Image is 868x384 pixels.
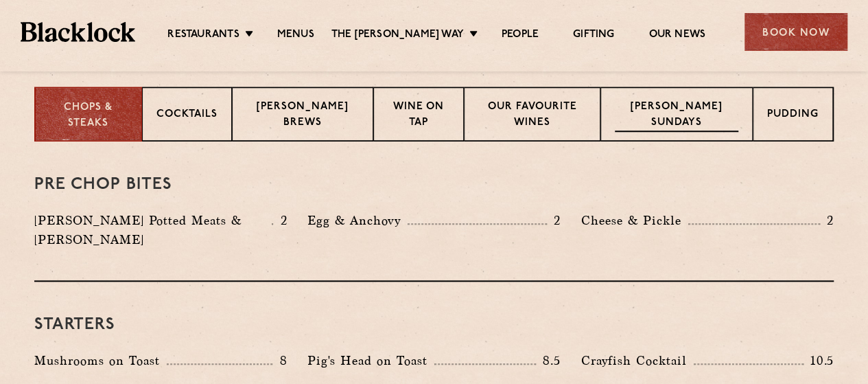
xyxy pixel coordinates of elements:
[156,107,218,124] p: Cocktails
[49,100,128,131] p: Chops & Steaks
[246,100,359,132] p: [PERSON_NAME] Brews
[502,28,539,43] a: People
[615,100,738,132] p: [PERSON_NAME] Sundays
[820,212,834,229] p: 2
[388,100,449,132] p: Wine on Tap
[34,316,834,334] h3: Starters
[581,351,694,370] p: Crayfish Cocktail
[34,351,167,370] p: Mushrooms on Toast
[277,28,314,43] a: Menus
[307,211,408,230] p: Egg & Anchovy
[272,352,287,370] p: 8
[573,28,614,43] a: Gifting
[307,351,434,370] p: Pig's Head on Toast
[478,100,587,132] p: Our favourite wines
[547,212,561,229] p: 2
[581,211,688,230] p: Cheese & Pickle
[648,28,705,43] a: Our News
[167,28,239,43] a: Restaurants
[767,107,819,124] p: Pudding
[744,13,847,51] div: Book Now
[804,352,834,370] p: 10.5
[536,352,561,370] p: 8.5
[331,28,464,43] a: The [PERSON_NAME] Way
[21,22,135,41] img: BL_Textured_Logo-footer-cropped.svg
[34,176,834,194] h3: Pre Chop Bites
[34,211,272,249] p: [PERSON_NAME] Potted Meats & [PERSON_NAME]
[273,212,287,229] p: 2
